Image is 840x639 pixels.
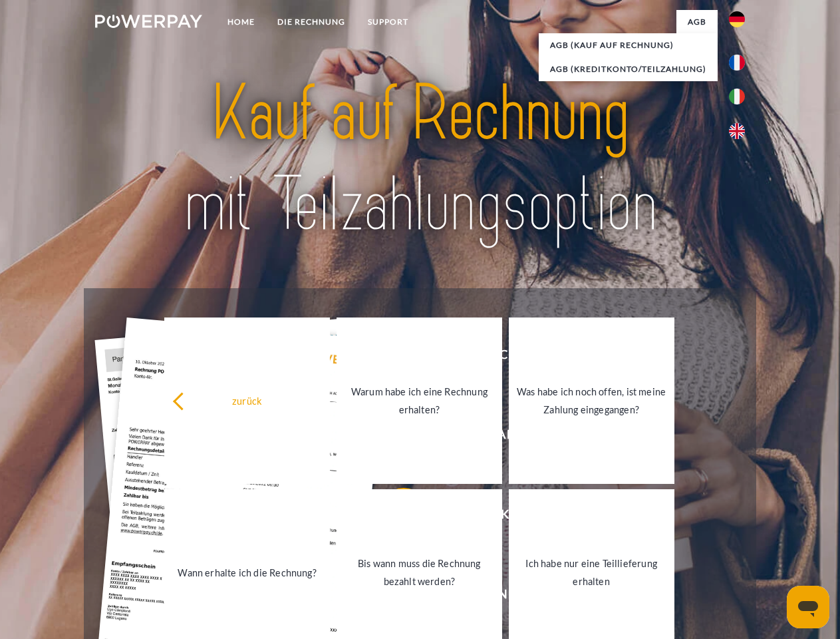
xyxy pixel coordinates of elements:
div: Wann erhalte ich die Rechnung? [172,563,322,581]
img: en [729,123,745,139]
a: DIE RECHNUNG [266,10,356,34]
div: Bis wann muss die Rechnung bezahlt werden? [345,554,494,590]
div: Was habe ich noch offen, ist meine Zahlung eingegangen? [517,383,666,419]
a: AGB (Kauf auf Rechnung) [539,33,718,57]
img: logo-powerpay-white.svg [95,15,202,28]
div: Warum habe ich eine Rechnung erhalten? [345,383,494,419]
a: agb [676,10,718,34]
img: fr [729,55,745,71]
a: AGB (Kreditkonto/Teilzahlung) [539,57,718,81]
div: zurück [172,391,322,409]
img: title-powerpay_de.svg [127,64,713,255]
div: Ich habe nur eine Teillieferung erhalten [517,554,666,590]
img: it [729,89,745,105]
a: Was habe ich noch offen, ist meine Zahlung eingegangen? [509,318,674,484]
iframe: Schaltfläche zum Öffnen des Messaging-Fensters [787,586,829,628]
img: de [729,11,745,27]
a: SUPPORT [356,10,420,34]
a: Home [216,10,266,34]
